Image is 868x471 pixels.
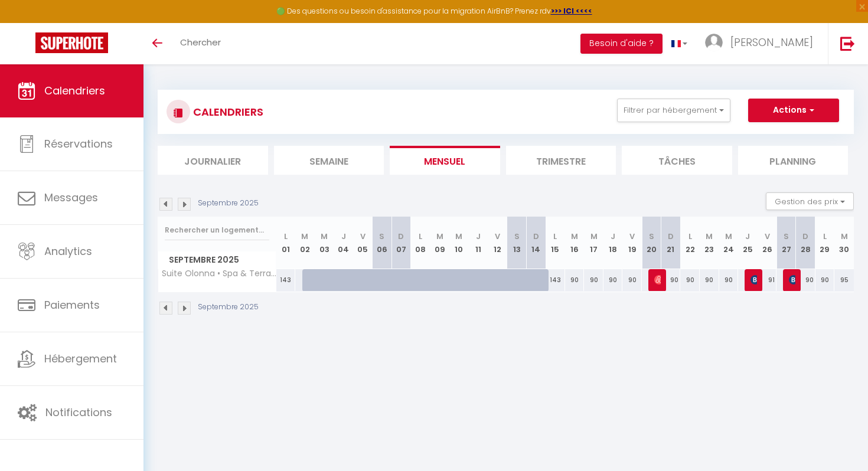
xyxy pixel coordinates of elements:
span: Hébergement [44,351,117,366]
abbr: L [688,231,692,242]
li: Tâches [622,146,732,175]
abbr: L [823,231,827,242]
div: 90 [603,269,623,291]
th: 19 [622,217,642,269]
th: 08 [411,217,430,269]
th: 01 [276,217,296,269]
li: Journalier [158,146,268,175]
th: 03 [315,217,334,269]
span: Paiements [44,297,100,312]
div: 90 [584,269,603,291]
img: logout [840,36,855,51]
abbr: S [514,231,520,242]
div: 90 [719,269,739,291]
abbr: L [284,231,288,242]
a: Chercher [171,23,230,64]
abbr: M [725,231,732,242]
span: Réservations [44,136,113,151]
th: 05 [353,217,373,269]
span: Suite Olonna • Spa & Terrasse à 7 min des plages [160,269,278,278]
abbr: V [629,231,635,242]
th: 15 [546,217,565,269]
abbr: M [590,231,598,242]
th: 18 [603,217,623,269]
abbr: J [611,231,615,242]
th: 23 [700,217,719,269]
div: 143 [546,269,565,291]
abbr: M [571,231,578,242]
th: 10 [449,217,469,269]
abbr: M [455,231,462,242]
div: 90 [622,269,642,291]
button: Gestion des prix [766,192,854,210]
th: 24 [719,217,739,269]
div: 143 [276,269,296,291]
div: 90 [700,269,719,291]
li: Mensuel [390,146,500,175]
abbr: L [553,231,557,242]
span: Notifications [45,405,112,420]
span: Calendriers [44,83,105,98]
button: Filtrer par hébergement [617,99,730,122]
li: Planning [738,146,849,175]
img: ... [705,34,723,51]
abbr: M [841,231,848,242]
th: 02 [295,217,315,269]
span: Septembre 2025 [158,251,276,269]
th: 11 [469,217,488,269]
th: 13 [507,217,527,269]
abbr: D [533,231,539,242]
button: Besoin d'aide ? [580,34,663,54]
div: 90 [680,269,700,291]
span: [PERSON_NAME] [750,269,757,291]
abbr: M [321,231,328,242]
img: Super Booking [35,32,108,53]
div: 95 [834,269,854,291]
abbr: V [360,231,366,242]
th: 07 [391,217,411,269]
abbr: S [649,231,654,242]
abbr: M [706,231,713,242]
p: Septembre 2025 [198,198,259,209]
span: [PERSON_NAME] [730,35,813,50]
abbr: S [784,231,789,242]
abbr: M [436,231,443,242]
abbr: J [476,231,481,242]
span: [PERSON_NAME] [789,269,795,291]
th: 21 [661,217,681,269]
abbr: V [495,231,500,242]
div: 90 [796,269,815,291]
th: 20 [642,217,661,269]
h3: CALENDRIERS [190,99,263,125]
div: 91 [758,269,777,291]
th: 25 [738,217,758,269]
th: 28 [796,217,815,269]
abbr: J [341,231,346,242]
abbr: S [379,231,384,242]
abbr: D [398,231,404,242]
li: Semaine [274,146,384,175]
abbr: M [301,231,308,242]
div: 90 [661,269,681,291]
span: Chercher [180,36,221,48]
th: 06 [373,217,392,269]
a: ... [PERSON_NAME] [696,23,828,64]
th: 04 [334,217,353,269]
abbr: V [765,231,770,242]
th: 26 [758,217,777,269]
abbr: D [802,231,808,242]
th: 12 [488,217,507,269]
th: 16 [565,217,585,269]
p: Septembre 2025 [198,302,259,313]
a: >>> ICI <<<< [551,6,592,16]
th: 22 [680,217,700,269]
abbr: J [745,231,750,242]
button: Actions [748,99,839,122]
span: Messages [44,190,98,205]
li: Trimestre [506,146,616,175]
div: 90 [815,269,835,291]
th: 09 [430,217,449,269]
span: [PERSON_NAME] [654,269,661,291]
input: Rechercher un logement... [165,220,269,241]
